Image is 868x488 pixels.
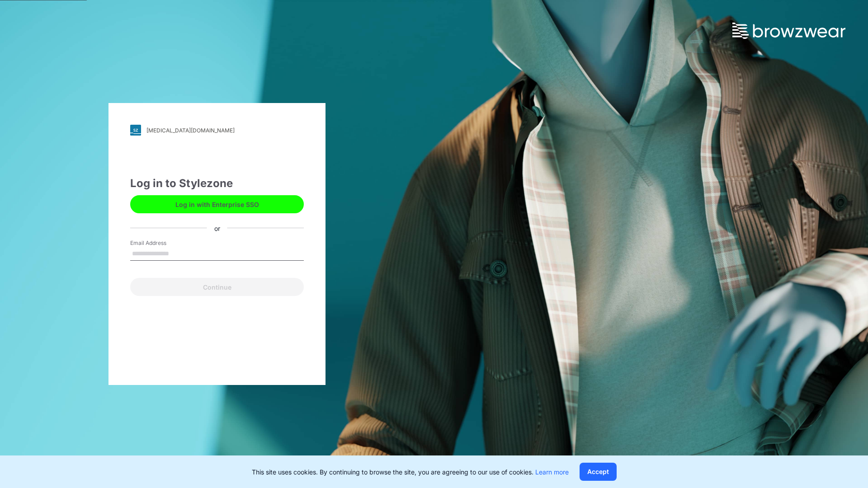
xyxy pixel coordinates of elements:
[146,127,235,134] div: [MEDICAL_DATA][DOMAIN_NAME]
[207,223,227,233] div: or
[732,23,845,39] img: browzwear-logo.73288ffb.svg
[130,175,304,192] div: Log in to Stylezone
[535,468,569,476] a: Learn more
[130,125,304,136] a: [MEDICAL_DATA][DOMAIN_NAME]
[252,467,569,477] p: This site uses cookies. By continuing to browse the site, you are agreeing to our use of cookies.
[130,195,304,213] button: Log in with Enterprise SSO
[130,125,141,136] img: svg+xml;base64,PHN2ZyB3aWR0aD0iMjgiIGhlaWdodD0iMjgiIHZpZXdCb3g9IjAgMCAyOCAyOCIgZmlsbD0ibm9uZSIgeG...
[130,239,193,247] label: Email Address
[580,463,617,481] button: Accept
